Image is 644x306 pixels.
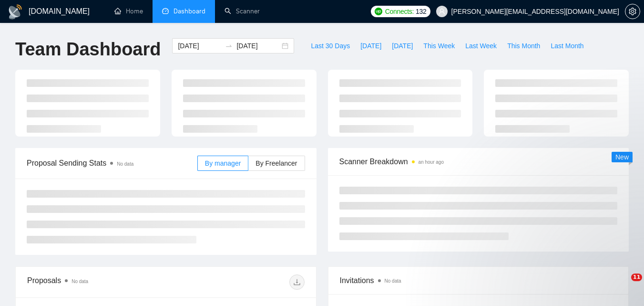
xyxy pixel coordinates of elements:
[625,8,640,15] a: setting
[306,38,355,53] button: Last 30 Days
[27,157,197,169] span: Proposal Sending Stats
[162,8,169,14] span: dashboard
[117,161,133,167] span: No data
[439,8,445,15] span: user
[114,7,143,15] a: homeHome
[507,41,540,51] span: This Month
[392,41,413,51] span: [DATE]
[225,7,260,15] a: searchScanner
[15,38,161,61] h1: Team Dashboard
[339,156,618,168] span: Scanner Breakdown
[8,4,23,20] img: logo
[72,279,88,284] span: No data
[416,6,426,17] span: 132
[387,38,418,53] button: [DATE]
[418,38,460,53] button: This Week
[355,38,387,53] button: [DATE]
[27,274,166,290] div: Proposals
[419,159,444,165] time: an hour ago
[502,38,545,53] button: This Month
[612,274,634,296] iframe: Intercom live chat
[340,274,617,286] span: Invitations
[375,8,382,15] img: upwork-logo.png
[551,41,583,51] span: Last Month
[205,159,241,167] span: By manager
[178,41,221,51] input: Start date
[225,42,233,50] span: swap-right
[615,153,629,161] span: New
[174,7,205,15] span: Dashboard
[360,41,381,51] span: [DATE]
[545,38,589,53] button: Last Month
[225,42,233,50] span: to
[625,8,640,15] span: setting
[256,159,297,167] span: By Freelancer
[465,41,497,51] span: Last Week
[385,6,414,17] span: Connects:
[423,41,455,51] span: This Week
[311,41,350,51] span: Last 30 Days
[236,41,280,51] input: End date
[625,4,640,19] button: setting
[385,278,401,284] span: No data
[460,38,502,53] button: Last Week
[631,274,642,281] span: 11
